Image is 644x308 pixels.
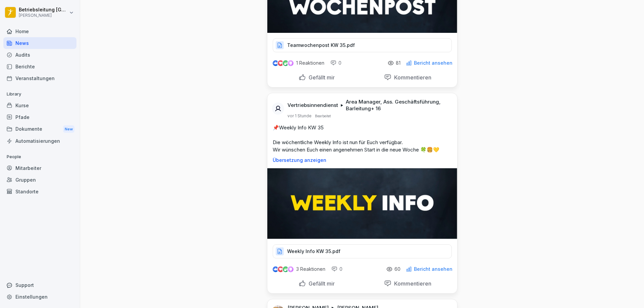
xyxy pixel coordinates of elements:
p: Weekly Info KW 35.pdf [287,248,340,255]
img: celebrate [283,266,288,272]
a: Pfade [3,111,76,123]
div: 0 [331,266,342,272]
p: Kommentieren [391,280,431,287]
img: glg6v01zlcjc5ofsl3j82cvn.png [267,168,457,239]
p: vor 1 Stunde [287,113,312,119]
div: Dokumente [3,123,76,135]
a: DokumenteNew [3,123,76,135]
img: inspiring [288,266,293,272]
p: People [3,151,76,162]
p: 3 Reaktionen [296,266,325,272]
a: Standorte [3,186,76,197]
img: celebrate [283,60,288,66]
a: Gruppen [3,174,76,186]
p: Gefällt mir [306,74,335,81]
a: Teamwochenpost KW 35.pdf [273,44,452,51]
a: Kurse [3,100,76,111]
a: Audits [3,49,76,61]
img: love [278,61,283,66]
p: Gefällt mir [306,280,335,287]
p: 60 [394,266,400,272]
a: News [3,37,76,49]
div: 0 [330,60,341,66]
p: 81 [396,60,400,66]
p: 📌Weekly Info KW 35 Die wöchentliche Weekly Info ist nun für Euch verfügbar. Wir wünschen Euch ein... [273,124,452,153]
a: Weekly Info KW 35.pdf [273,250,452,257]
div: Support [3,279,76,291]
p: Bericht ansehen [414,266,452,272]
div: New [63,125,74,133]
p: 1 Reaktionen [296,60,324,66]
a: Einstellungen [3,291,76,303]
a: Veranstaltungen [3,72,76,84]
p: Area Manager, Ass. Geschäftsführung, Barleitung + 16 [346,99,449,112]
img: love [278,267,283,272]
p: Übersetzung anzeigen [273,158,452,163]
p: [PERSON_NAME] [19,13,68,18]
a: Berichte [3,61,76,72]
p: Bearbeitet [315,113,331,119]
p: Library [3,89,76,100]
p: Kommentieren [391,74,431,81]
a: Home [3,25,76,37]
img: like [273,60,278,66]
p: Betriebsleitung [GEOGRAPHIC_DATA] [19,7,68,13]
a: Automatisierungen [3,135,76,147]
a: Mitarbeiter [3,162,76,174]
img: like [273,266,278,272]
p: Teamwochenpost KW 35.pdf [287,42,355,49]
p: Vertriebsinnendienst [287,102,338,109]
img: inspiring [288,60,293,66]
p: Bericht ansehen [414,60,452,66]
